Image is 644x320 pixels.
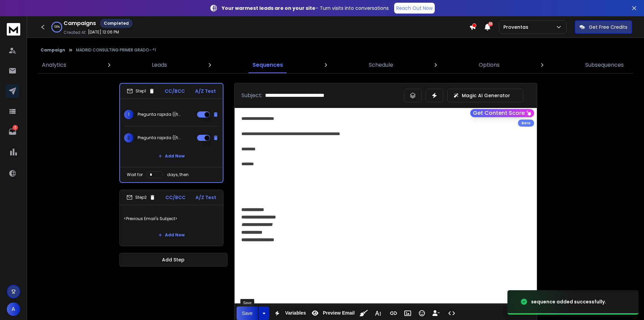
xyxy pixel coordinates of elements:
[488,22,493,26] span: 50
[581,57,628,73] a: Subsequences
[64,30,87,35] p: Created At:
[462,92,510,99] p: Magic AI Generator
[589,24,627,30] p: Get Free Credits
[475,57,504,73] a: Options
[127,88,155,94] div: Step 1
[271,306,307,320] button: Variables
[6,125,19,138] a: 2
[124,209,219,228] p: <Previous Email's Subject>
[42,61,66,69] p: Analytics
[415,306,428,320] button: Emoticons
[13,125,18,130] p: 2
[195,88,216,94] p: A/Z Test
[237,306,258,320] button: Save
[148,57,171,73] a: Leads
[124,133,134,143] span: 2
[284,310,307,316] span: Variables
[126,194,156,200] div: Step 2
[369,61,393,69] p: Schedule
[64,19,96,27] h1: Campaigns
[119,83,223,183] li: Step1CC/BCCA/Z Test1Pregunta rapida {{firstName}}2Pregunta rapida {{firstName}}Add NewWait forday...
[447,89,523,102] button: Magic AI Generator
[479,61,500,69] p: Options
[575,20,632,34] button: Get Free Credits
[54,25,60,29] p: 100 %
[401,306,414,320] button: Insert Image (Ctrl+P)
[167,172,189,177] p: days, then
[153,228,190,242] button: Add New
[365,57,397,73] a: Schedule
[241,91,262,100] p: Subject:
[396,5,433,12] p: Reach Out Now
[372,306,384,320] button: More Text
[531,298,606,305] div: sequence added successfully.
[503,24,531,30] p: Proventas
[127,172,143,177] p: Wait for
[119,253,228,266] button: Add Step
[88,29,119,35] p: [DATE] 12:06 PM
[430,306,443,320] button: Insert Unsubscribe Link
[7,23,20,36] img: logo
[38,57,70,73] a: Analytics
[165,194,186,201] p: CC/BCC
[309,306,356,320] button: Preview Email
[240,299,254,306] div: Save
[387,306,400,320] button: Insert Link (Ctrl+K)
[222,5,315,12] strong: Your warmest leads are on your site
[165,88,185,94] p: CC/BCC
[152,61,167,69] p: Leads
[585,61,624,69] p: Subsequences
[119,190,223,246] li: Step2CC/BCCA/Z Test<Previous Email's Subject>Add New
[7,302,20,316] button: A
[195,194,216,201] p: A/Z Test
[41,47,65,53] button: Campaign
[321,310,356,316] span: Preview Email
[248,57,287,73] a: Sequences
[222,5,389,12] p: – Turn visits into conversations
[138,112,181,117] p: Pregunta rapida {{firstName}}
[357,306,370,320] button: Clean HTML
[445,306,458,320] button: Code View
[124,110,134,119] span: 1
[518,120,534,127] div: Beta
[138,135,181,141] p: Pregunta rapida {{firstName}}
[470,109,534,117] button: Get Content Score
[76,47,156,53] p: MADRID CONSULTING PRIMER GRADO- *1
[394,3,435,14] a: Reach Out Now
[153,149,190,163] button: Add New
[100,19,133,28] div: Completed
[253,61,283,69] p: Sequences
